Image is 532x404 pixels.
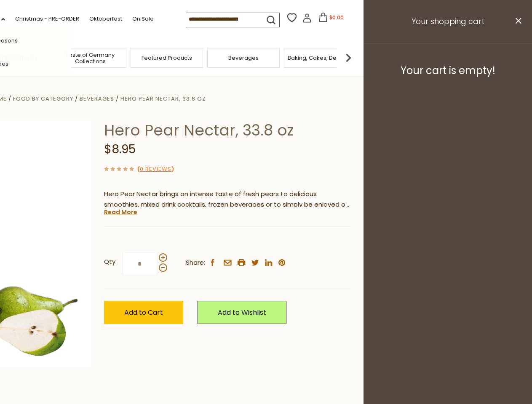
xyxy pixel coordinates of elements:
[340,49,357,66] img: next arrow
[137,165,174,173] span: ( )
[123,252,157,275] input: Qty:
[140,165,171,174] a: 0 Reviews
[124,308,163,317] span: Add to Cart
[186,258,205,268] span: Share:
[313,13,349,25] button: $0.00
[288,55,353,61] a: Baking, Cakes, Desserts
[104,121,350,140] h1: Hero Pear Nectar, 33.8 oz
[56,52,124,64] a: Taste of Germany Collections
[104,257,117,267] strong: Qty:
[104,208,137,216] a: Read More
[374,64,521,77] h3: Your cart is empty!
[89,14,122,24] a: Oktoberfest
[228,55,259,61] a: Beverages
[104,141,136,157] span: $8.95
[15,14,79,24] a: Christmas - PRE-ORDER
[13,95,73,103] a: Food By Category
[104,189,350,210] p: Hero Pear Nectar brings an intense taste of fresh pears to delicious smoothies, mixed drink cockt...
[132,14,154,24] a: On Sale
[198,301,286,324] a: Add to Wishlist
[80,95,114,103] a: Beverages
[142,55,192,61] a: Featured Products
[329,14,344,21] span: $0.00
[120,95,206,103] a: Hero Pear Nectar, 33.8 oz
[104,301,183,324] button: Add to Cart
